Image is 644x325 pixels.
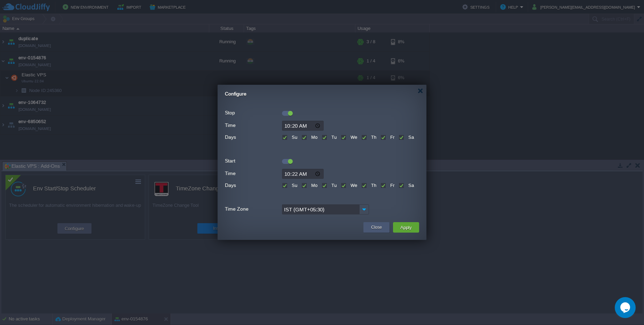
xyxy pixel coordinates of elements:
[225,121,281,130] label: Time
[290,183,297,188] label: Su
[225,204,281,214] label: Time Zone
[290,135,297,140] label: Su
[369,183,376,188] label: Th
[349,135,357,140] label: We
[225,156,281,166] label: Start
[388,183,394,188] label: Fr
[225,133,281,142] label: Days
[371,224,382,231] button: Close
[225,181,281,190] label: Days
[407,183,414,188] label: Sa
[309,135,317,140] label: Mo
[407,135,414,140] label: Sa
[349,183,357,188] label: We
[388,135,394,140] label: Fr
[369,135,376,140] label: Th
[309,183,317,188] label: Mo
[615,297,637,318] iframe: chat widget
[330,135,337,140] label: Tu
[225,169,281,178] label: Time
[330,183,337,188] label: Tu
[225,91,246,97] span: Configure
[398,223,414,232] button: Apply
[225,108,281,118] label: Stop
